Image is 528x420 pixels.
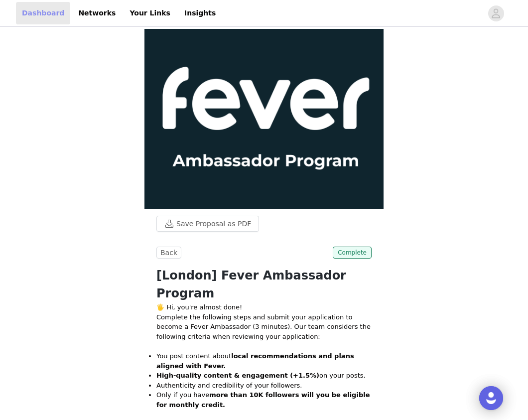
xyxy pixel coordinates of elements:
[144,29,384,209] img: campaign image
[178,2,222,24] a: Insights
[209,391,299,399] strong: more than 10K followers
[156,381,372,391] li: Authenticity and credibility of your followers.
[156,302,372,312] p: 🖐️ Hi, you're almost done!
[156,216,259,232] button: Save Proposal as PDF
[156,267,372,302] h1: [London] Fever Ambassador Program
[491,5,501,21] div: avatar
[72,2,122,24] a: Networks
[156,371,372,381] li: on your posts.
[16,2,70,24] a: Dashboard
[156,351,372,371] li: You post content about
[479,386,503,410] div: Open Intercom Messenger
[156,390,372,410] li: Only if you have
[156,247,181,259] button: Back
[156,312,372,342] p: Complete the following steps and submit your application to become a Fever Ambassador (3 minutes)...
[156,352,354,370] strong: local recommendations and plans aligned with Fever.
[124,2,176,24] a: Your Links
[156,372,319,379] strong: High-quality content & engagement (+1.5%)
[156,391,370,409] strong: will you be eligible for monthly credit.
[333,247,372,259] span: Complete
